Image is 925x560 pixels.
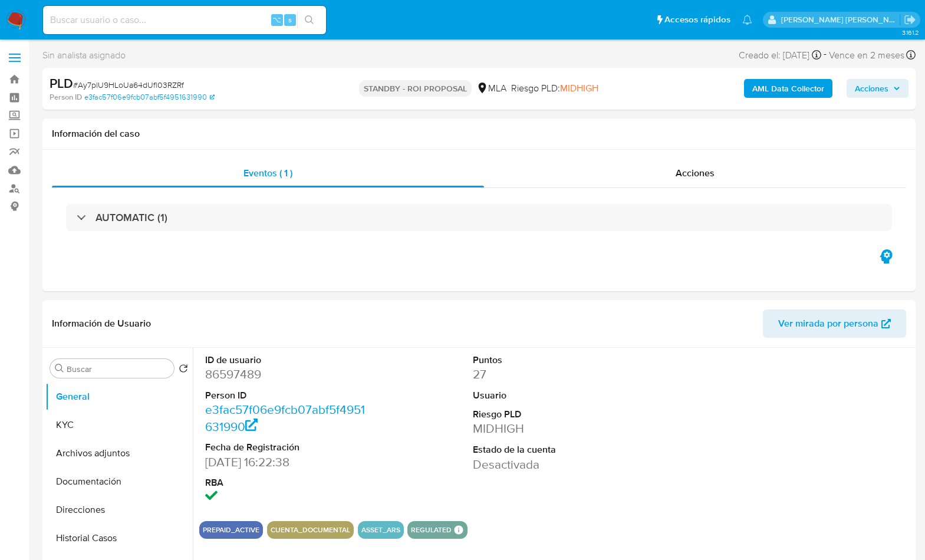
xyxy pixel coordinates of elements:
[205,354,372,367] dt: ID de usuario
[205,401,365,434] a: e3fac57f06e9fcb07abf5f4951631990
[45,496,193,524] button: Direcciones
[96,211,167,224] h3: AUTOMATIC (1)
[179,364,188,377] button: Volver al orden por defecto
[359,80,472,97] p: STANDBY - ROI PROPOSAL
[43,12,326,28] input: Buscar usuario o caso...
[676,166,715,180] span: Acciones
[205,389,372,402] dt: Person ID
[45,524,193,552] button: Historial Casos
[473,366,640,383] dd: 27
[73,79,184,91] span: # Ay7plU9HLoUa64dUfl03RZRf
[66,204,892,231] div: AUTOMATIC (1)
[742,15,752,25] a: Notificaciones
[42,49,126,62] span: Sin analista asignado
[243,166,292,180] span: Eventos ( 1 )
[45,411,193,439] button: KYC
[45,383,193,411] button: General
[560,81,598,95] span: MIDHIGH
[473,420,640,437] dd: MIDHIGH
[50,92,82,103] b: Person ID
[205,441,372,454] dt: Fecha de Registración
[473,456,640,473] dd: Desactivada
[855,79,888,98] span: Acciones
[50,74,73,93] b: PLD
[205,476,372,489] dt: RBA
[778,309,878,338] span: Ver mirada por persona
[473,443,640,456] dt: Estado de la cuenta
[205,454,372,470] dd: [DATE] 16:22:38
[763,309,906,338] button: Ver mirada por persona
[847,79,908,98] button: Acciones
[824,47,827,63] span: -
[52,318,151,330] h1: Información de Usuario
[473,354,640,367] dt: Puntos
[205,366,372,383] dd: 86597489
[297,12,321,28] button: search-icon
[45,439,193,467] button: Archivos adjuntos
[664,14,730,26] span: Accesos rápidos
[473,408,640,421] dt: Riesgo PLD
[829,49,904,62] span: Vence en 2 meses
[473,389,640,402] dt: Usuario
[288,14,292,25] span: s
[739,47,821,63] div: Creado el: [DATE]
[781,14,900,25] p: jian.marin@mercadolibre.com
[67,364,169,374] input: Buscar
[84,92,215,103] a: e3fac57f06e9fcb07abf5f4951631990
[55,364,64,373] button: Buscar
[744,79,832,98] button: AML Data Collector
[45,467,193,496] button: Documentación
[52,128,906,140] h1: Información del caso
[904,14,916,26] a: Salir
[752,79,824,98] b: AML Data Collector
[476,82,506,95] div: MLA
[511,82,598,95] span: Riesgo PLD:
[272,14,281,25] span: ⌥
